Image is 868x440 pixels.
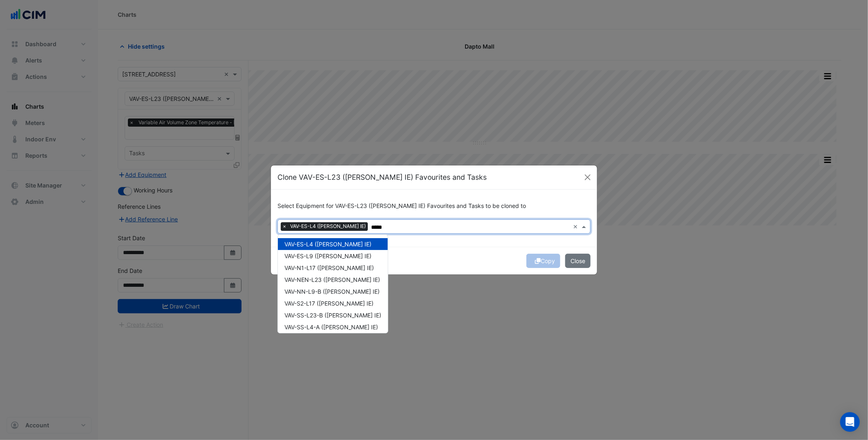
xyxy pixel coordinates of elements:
h6: Select Equipment for VAV-ES-L23 ([PERSON_NAME] IE) Favourites and Tasks to be cloned to [277,203,591,210]
div: Open Intercom Messenger [840,412,860,432]
div: Options List [278,235,388,333]
span: × [281,222,288,230]
span: VAV-N1-L17 ([PERSON_NAME] IE) [284,264,374,271]
span: VAV-NEN-L23 ([PERSON_NAME] IE) [284,276,380,283]
h5: Clone VAV-ES-L23 ([PERSON_NAME] IE) Favourites and Tasks [277,172,487,183]
span: VAV-SS-L4-A ([PERSON_NAME] IE) [284,324,378,331]
button: Close [582,171,594,183]
span: VAV-S2-L17 ([PERSON_NAME] IE) [284,300,374,307]
span: Clear [573,222,580,231]
span: VAV-ES-L4 ([PERSON_NAME] IE) [284,241,371,248]
span: VAV-NN-L9-B ([PERSON_NAME] IE) [284,288,380,295]
span: VAV-SS-L23-B ([PERSON_NAME] IE) [284,312,381,319]
button: Close [565,254,591,268]
span: VAV-ES-L9 ([PERSON_NAME] IE) [284,252,371,259]
span: VAV-ES-L4 ([PERSON_NAME] IE) [288,222,368,230]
